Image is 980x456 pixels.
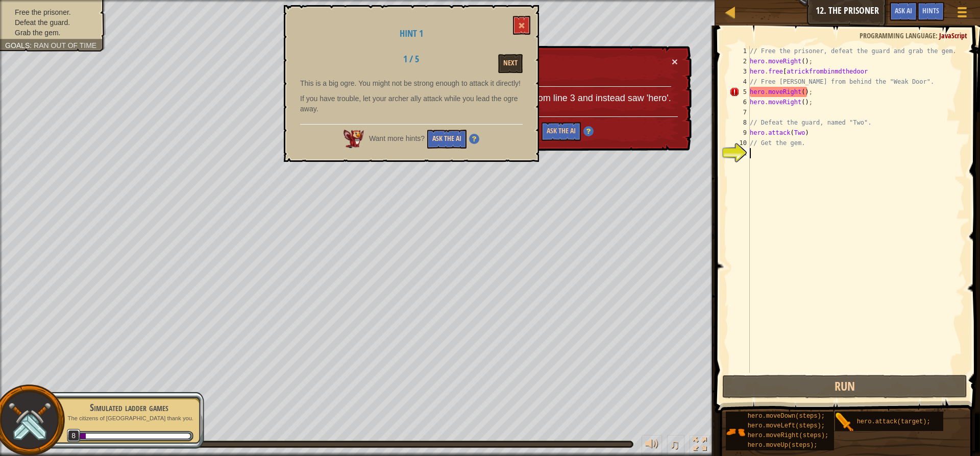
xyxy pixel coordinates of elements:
button: Toggle fullscreen [690,435,710,456]
span: : [936,31,939,40]
p: The citizens of [GEOGRAPHIC_DATA] thank you. [65,415,193,422]
div: 2 [729,56,750,66]
p: Expected ']' to match '[' from line 3 and instead saw 'hero'. [436,91,671,105]
span: JavaScript [939,31,967,40]
span: 8 [67,429,81,443]
div: 1 [729,46,750,56]
span: hero.moveUp(steps); [748,442,818,449]
button: ♫ [667,435,684,456]
div: 3 [729,66,750,77]
span: hero.moveLeft(steps); [748,422,825,429]
button: Show game menu [949,2,975,26]
span: hero.moveRight(steps); [748,432,828,439]
img: AI [344,130,364,148]
div: 7 [729,107,750,117]
span: Hints [922,6,939,15]
button: Ask AI [890,2,917,21]
h3: Fix Your Code [436,72,671,87]
span: Hint 1 [400,27,423,40]
div: 11 [729,148,750,158]
img: portrait.png [726,422,745,442]
span: : [30,41,34,50]
span: Free the prisoner. [15,8,71,16]
div: 5 [729,87,750,97]
span: Ask AI [895,6,912,15]
span: Defeat the guard. [15,18,70,27]
button: Ask the AI [427,130,467,149]
div: 4 [729,77,750,87]
img: portrait.png [835,413,854,432]
img: Hint [469,134,479,144]
span: Want more hints? [369,134,425,142]
div: 9 [729,128,750,138]
div: 6 [729,97,750,107]
button: Next [498,54,523,73]
span: Goals [5,41,30,50]
img: swords.png [6,397,53,444]
span: Grab the gem. [15,29,61,37]
p: This is a big ogre. You might not be strong enough to attack it directly! [300,78,523,88]
span: Programming language [860,31,936,40]
button: Adjust volume [642,435,662,456]
span: hero.moveDown(steps); [748,413,825,420]
button: Run [722,375,967,398]
li: Grab the gem. [5,28,98,38]
span: ♫ [669,437,679,452]
li: Free the prisoner. [5,7,98,17]
img: Hint [583,126,594,136]
button: Ask the AI [542,122,581,141]
button: × [672,57,678,67]
div: 8 [729,117,750,128]
span: Ran out of time [34,41,96,50]
span: hero.attack(target); [857,418,930,425]
p: If you have trouble, let your archer ally attack while you lead the ogre away. [300,93,523,114]
div: Simulated ladder games [65,400,193,415]
div: 10 [729,138,750,148]
h2: 1 / 5 [379,54,443,64]
li: Defeat the guard. [5,17,98,28]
